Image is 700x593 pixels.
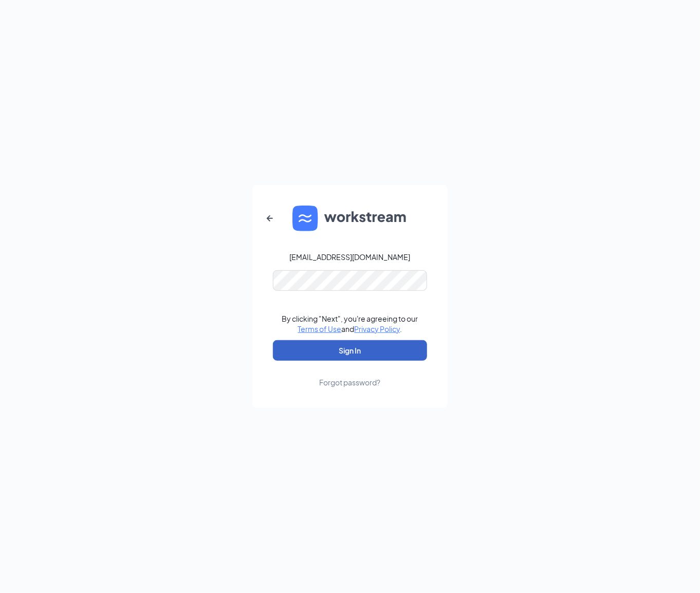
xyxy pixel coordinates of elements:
a: Forgot password? [320,361,381,387]
div: Forgot password? [320,377,381,387]
svg: ArrowLeftNew [264,212,276,225]
button: Sign In [273,340,427,361]
div: By clicking "Next", you're agreeing to our and . [282,313,418,334]
img: WS logo and Workstream text [292,206,408,231]
a: Privacy Policy [355,324,400,333]
div: [EMAIL_ADDRESS][DOMAIN_NAME] [290,252,411,262]
button: ArrowLeftNew [257,206,282,231]
a: Terms of Use [298,324,342,333]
